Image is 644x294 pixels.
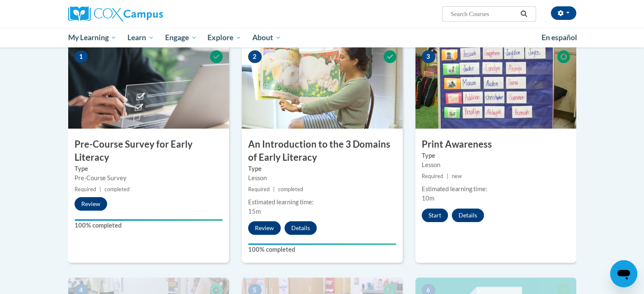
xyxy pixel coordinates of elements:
[285,221,317,235] button: Details
[248,198,396,207] div: Estimated learning time:
[55,28,589,47] div: Main menu
[122,28,160,47] a: Learn
[422,184,570,194] div: Estimated learning time:
[248,243,396,245] div: Your progress
[447,173,448,179] span: |
[551,6,576,20] button: Account Settings
[75,197,107,211] button: Review
[422,50,435,63] span: 3
[273,186,275,192] span: |
[63,28,122,47] a: My Learning
[248,221,281,235] button: Review
[68,33,116,43] span: My Learning
[68,6,163,22] img: Cox Campus
[278,186,303,192] span: completed
[517,9,530,19] button: Search
[415,44,576,129] img: Course Image
[75,173,223,183] div: Pre-Course Survey
[450,9,517,19] input: Search Courses
[75,50,88,63] span: 1
[422,195,434,202] span: 10m
[242,138,403,164] h3: An Introduction to the 3 Domains of Early Literacy
[422,173,443,179] span: Required
[75,221,223,230] label: 100% completed
[536,29,583,47] a: En español
[160,28,202,47] a: Engage
[248,208,261,215] span: 15m
[252,33,281,43] span: About
[68,138,229,164] h3: Pre-Course Survey for Early Literacy
[100,186,101,192] span: |
[610,260,637,287] iframe: Button to launch messaging window
[165,33,197,43] span: Engage
[202,28,247,47] a: Explore
[452,173,462,179] span: new
[422,160,570,170] div: Lesson
[248,173,396,183] div: Lesson
[422,209,448,222] button: Start
[248,245,396,254] label: 100% completed
[242,44,403,129] img: Course Image
[415,138,576,151] h3: Print Awareness
[422,151,570,160] label: Type
[75,186,96,192] span: Required
[68,44,229,129] img: Course Image
[248,164,396,173] label: Type
[105,186,130,192] span: completed
[247,28,287,47] a: About
[127,33,154,43] span: Learn
[542,33,577,42] span: En español
[452,209,484,222] button: Details
[248,186,270,192] span: Required
[207,33,241,43] span: Explore
[75,164,223,173] label: Type
[75,219,223,221] div: Your progress
[248,50,262,63] span: 2
[68,6,229,22] a: Cox Campus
